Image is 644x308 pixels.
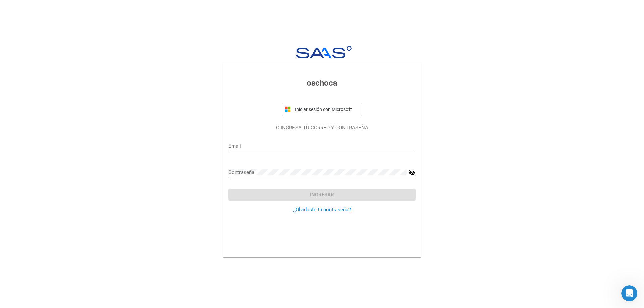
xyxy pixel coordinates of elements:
[228,124,415,132] p: O INGRESÁ TU CORREO Y CONTRASEÑA
[409,169,415,177] mat-icon: visibility_off
[293,107,359,112] span: Iniciar sesión con Microsoft
[228,77,415,89] h3: oschoca
[310,192,334,198] span: Ingresar
[621,285,637,301] iframe: Intercom live chat
[228,189,415,201] button: Ingresar
[282,103,362,116] button: Iniciar sesión con Microsoft
[293,207,351,213] a: ¿Olvidaste tu contraseña?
